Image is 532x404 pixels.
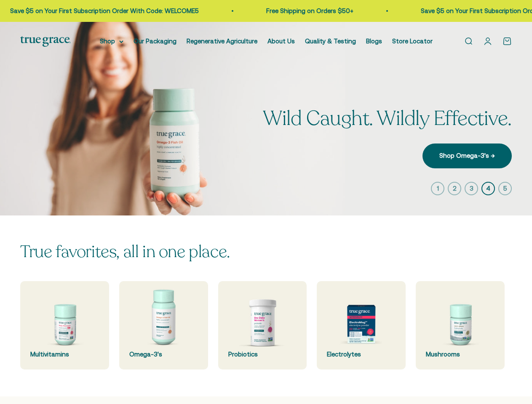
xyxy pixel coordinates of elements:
[498,182,512,195] button: 5
[119,281,208,370] a: Omega-3's
[20,281,109,370] a: Multivitamins
[129,349,198,359] div: Omega-3's
[426,349,495,359] div: Mushrooms
[187,37,257,45] a: Regenerative Agriculture
[481,182,495,195] button: 4
[134,37,176,45] a: Our Packaging
[392,37,433,45] a: Store Locator
[448,182,461,195] button: 2
[257,7,344,14] a: Free Shipping on Orders $50+
[0,6,189,16] p: Save $5 on Your First Subscription Order With Code: WELCOME5
[416,281,505,370] a: Mushrooms
[305,37,356,45] a: Quality & Testing
[431,182,444,195] button: 1
[366,37,382,45] a: Blogs
[20,240,230,263] split-lines: True favorites, all in one place.
[267,37,295,45] a: About Us
[317,281,406,370] a: Electrolytes
[100,36,123,46] summary: Shop
[422,144,512,168] a: Shop Omega-3's →
[30,349,99,359] div: Multivitamins
[263,105,512,132] split-lines: Wild Caught. Wildly Effective.
[218,281,307,370] a: Probiotics
[228,349,297,359] div: Probiotics
[327,349,396,359] div: Electrolytes
[465,182,478,195] button: 3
